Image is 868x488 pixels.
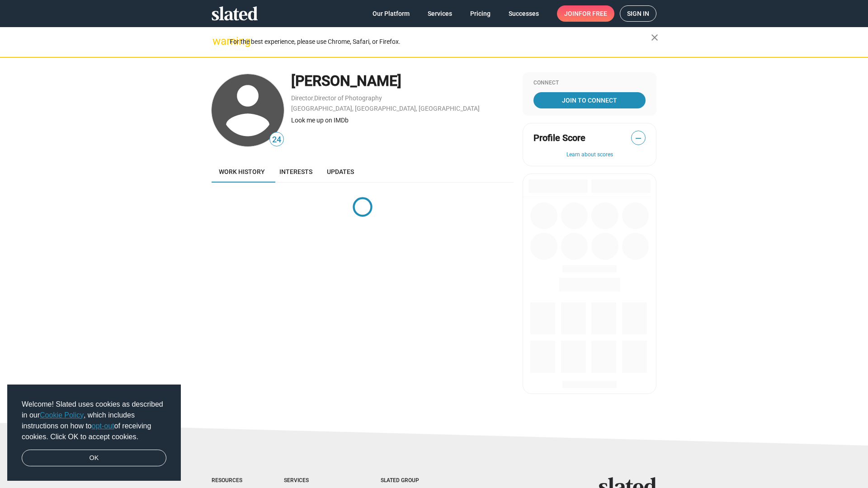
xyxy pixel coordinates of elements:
a: Services [420,5,459,22]
div: Services [284,477,344,484]
div: Connect [533,80,646,87]
a: [GEOGRAPHIC_DATA], [GEOGRAPHIC_DATA], [GEOGRAPHIC_DATA] [291,105,480,112]
span: Sign in [627,6,649,21]
a: Cookie Policy [40,411,84,419]
a: dismiss cookie message [22,450,166,467]
a: Join To Connect [533,92,646,108]
a: Updates [320,161,361,183]
span: Join [564,5,607,22]
a: Director of Photography [314,94,382,102]
div: Look me up on IMDb [291,116,514,125]
a: Our Platform [365,5,417,22]
a: Pricing [463,5,498,22]
div: [PERSON_NAME] [291,71,514,91]
span: — [632,132,645,144]
a: Director [291,94,313,102]
mat-icon: warning [212,36,223,47]
a: Sign in [620,5,656,22]
span: Profile Score [533,132,585,144]
mat-icon: close [649,32,660,43]
span: for free [579,5,607,22]
span: 24 [270,134,283,146]
span: Successes [509,5,539,22]
span: Welcome! Slated uses cookies as described in our , which includes instructions on how to of recei... [22,399,166,442]
div: Resources [212,477,248,484]
span: Work history [219,168,265,175]
span: Join To Connect [535,92,644,108]
span: Our Platform [373,5,410,22]
a: Interests [272,161,320,183]
a: Successes [501,5,546,22]
span: Interests [279,168,312,175]
div: cookieconsent [7,385,181,481]
div: For the best experience, please use Chrome, Safari, or Firefox. [230,36,651,48]
a: Joinfor free [557,5,614,22]
button: Learn about scores [533,151,646,159]
span: , [313,96,314,101]
a: opt-out [92,422,114,430]
span: Services [428,5,452,22]
div: Slated Group [381,477,442,484]
span: Updates [327,168,354,175]
span: Pricing [470,5,491,22]
a: Work history [212,161,272,183]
